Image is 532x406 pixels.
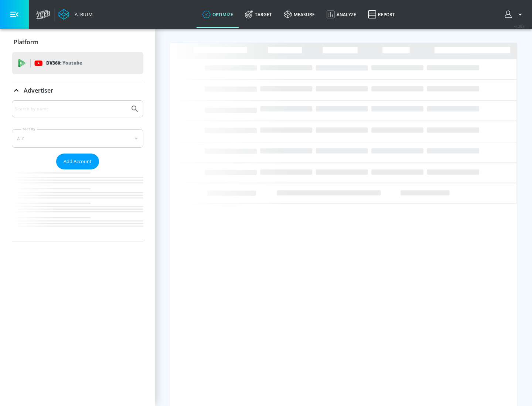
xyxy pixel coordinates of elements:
[362,1,401,28] a: Report
[12,52,143,74] div: DV360: Youtube
[64,157,92,166] span: Add Account
[321,1,362,28] a: Analyze
[197,1,239,28] a: optimize
[12,169,143,241] nav: list of Advertiser
[239,1,278,28] a: Target
[12,80,143,101] div: Advertiser
[58,9,93,20] a: Atrium
[46,59,82,67] p: DV360:
[62,59,82,67] p: Youtube
[56,154,99,169] button: Add Account
[12,32,143,52] div: Platform
[24,86,53,94] p: Advertiser
[14,38,38,46] p: Platform
[278,1,321,28] a: measure
[72,11,93,18] div: Atrium
[15,104,127,114] input: Search by name
[12,129,143,148] div: A-Z
[12,100,143,241] div: Advertiser
[514,24,525,28] span: v 4.25.4
[21,127,37,131] label: Sort By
